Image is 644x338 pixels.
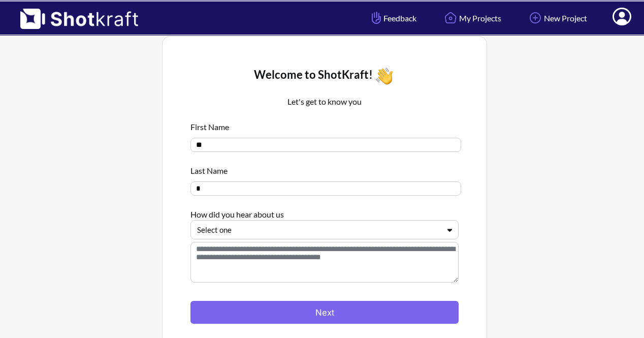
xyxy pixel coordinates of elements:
[190,65,459,87] div: Welcome to ShotKraft!
[190,116,459,133] div: First Name
[190,203,459,220] div: How did you hear about us
[190,96,459,108] p: Let's get to know you
[190,301,459,324] button: Next
[527,9,544,26] img: Add Icon
[373,65,396,87] img: Wave Icon
[442,9,459,26] img: Home Icon
[369,9,383,26] img: Hand Icon
[369,12,416,24] span: Feedback
[190,160,459,176] div: Last Name
[434,5,509,32] a: My Projects
[519,5,595,32] a: New Project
